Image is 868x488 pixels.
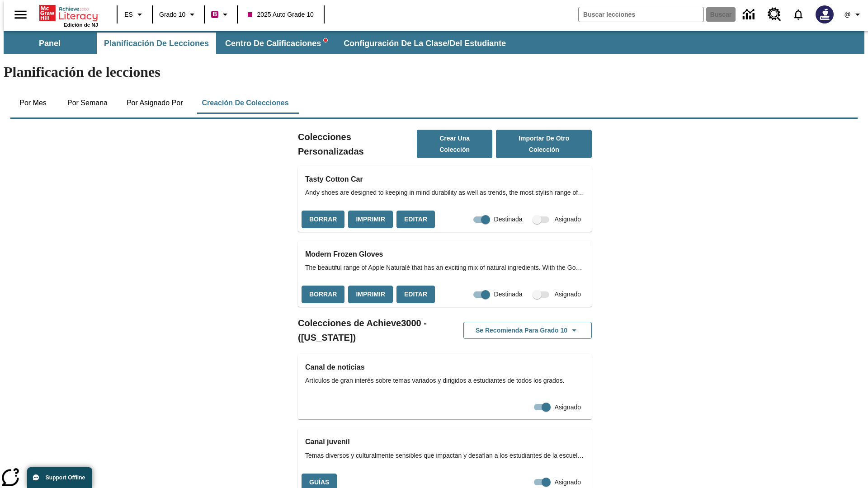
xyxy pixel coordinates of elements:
[305,248,585,261] h3: Modern Frozen Gloves
[298,316,445,345] h2: Colecciones de Achieve3000 - ([US_STATE])
[396,211,435,228] button: Editar
[248,10,313,19] span: 2025 Auto Grade 10
[46,474,85,481] span: Support Offline
[218,33,335,54] button: Centro de calificaciones
[579,7,703,22] input: Buscar campo
[305,361,585,374] h3: Canal de noticias
[298,130,417,159] h2: Colecciones Personalizadas
[10,92,56,114] button: Por mes
[39,38,61,49] span: Panel
[4,64,864,80] h1: Planificación de lecciones
[39,3,98,28] div: Portada
[348,211,393,228] button: Imprimir, Se abrirá en una ventana nueva
[119,92,190,114] button: Por asignado por
[844,10,850,19] span: @
[810,3,839,26] button: Escoja un nuevo avatar
[124,10,133,19] span: ES
[305,263,585,272] span: The beautiful range of Apple Naturalé that has an exciting mix of natural ingredients. With the G...
[64,22,98,28] span: Edición de NJ
[212,9,217,20] span: B
[336,33,513,54] button: Configuración de la clase/del estudiante
[4,33,514,54] div: Subbarra de navegación
[417,130,493,158] button: Crear una colección
[305,451,585,460] span: Temas diversos y culturalmente sensibles que impactan y desafían a los estudiantes de la escuela ...
[7,1,34,28] button: Abrir el menú lateral
[305,436,585,448] h3: Canal juvenil
[208,6,234,23] button: Boost El color de la clase es rojo violeta. Cambiar el color de la clase.
[225,38,327,49] span: Centro de calificaciones
[762,2,787,27] a: Centro de recursos, Se abrirá en una pestaña nueva.
[5,33,95,54] button: Panel
[159,10,185,19] span: Grado 10
[60,92,115,114] button: Por semana
[324,38,327,42] svg: writing assistant alert
[737,2,762,27] a: Centro de información
[463,322,592,339] button: Se recomienda para Grado 10
[494,215,523,224] span: Destinada
[348,286,393,303] button: Imprimir, Se abrirá en una ventana nueva
[302,211,344,228] button: Borrar
[555,290,581,299] span: Asignado
[816,5,834,23] img: Avatar
[555,478,581,487] span: Asignado
[305,188,585,197] span: Andy shoes are designed to keeping in mind durability as well as trends, the most stylish range o...
[305,376,585,385] span: Artículos de gran interés sobre temas variados y dirigidos a estudiantes de todos los grados.
[494,290,523,299] span: Destinada
[787,3,810,26] a: Notificaciones
[104,38,209,49] span: Planificación de lecciones
[555,215,581,224] span: Asignado
[496,130,592,158] button: Importar de otro Colección
[344,38,506,49] span: Configuración de la clase/del estudiante
[97,33,216,54] button: Planificación de lecciones
[156,6,201,23] button: Grado: Grado 10, Elige un grado
[27,467,92,488] button: Support Offline
[39,4,98,22] a: Portada
[120,6,149,23] button: Lenguaje: ES, Selecciona un idioma
[302,286,344,303] button: Borrar
[305,173,585,186] h3: Tasty Cotton Car
[839,6,868,23] button: Perfil/Configuración
[555,403,581,412] span: Asignado
[396,286,435,303] button: Editar
[4,31,864,54] div: Subbarra de navegación
[194,92,296,114] button: Creación de colecciones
